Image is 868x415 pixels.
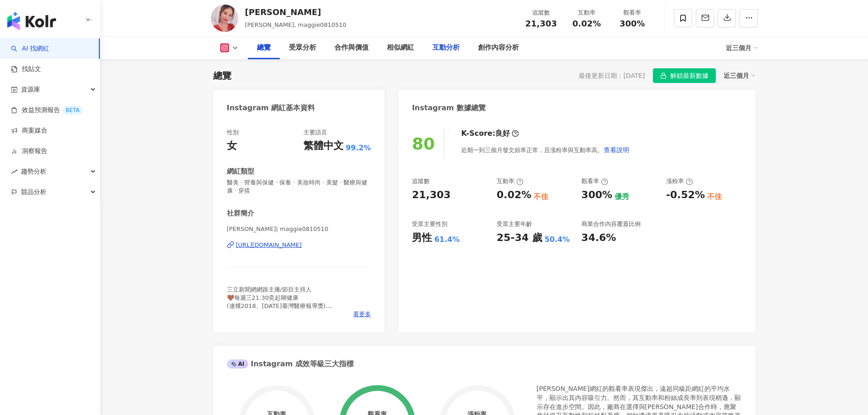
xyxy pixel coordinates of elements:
[227,225,371,233] span: [PERSON_NAME]| maggie0810510
[213,69,231,82] div: 總覽
[11,126,47,135] a: 商案媒合
[227,167,254,176] div: 網紅類型
[353,310,371,318] span: 看更多
[227,359,249,369] div: AI
[666,188,705,202] div: -0.52%
[615,8,650,17] div: 觀看率
[412,231,432,245] div: 男性
[387,42,414,53] div: 相似網紅
[7,12,56,30] img: logo
[227,286,335,326] span: 三立新聞網網路主播/節目主持人 🤎每週三21:30奕起聊健康 (連獲2018、[DATE]臺灣醫療報導獎) 🤎專題報導：三立新聞網 人生驚嘆號 📍主持、演講、邀稿、穿搭、合作請私訊
[670,69,709,83] span: 解鎖最新數據
[478,42,519,53] div: 創作內容分析
[603,141,630,159] button: 查看說明
[461,128,519,138] div: K-Score :
[666,177,693,185] div: 漲粉率
[412,188,451,202] div: 21,303
[570,8,604,17] div: 互動率
[227,209,254,218] div: 社群簡介
[11,106,83,115] a: 效益預測報告BETA
[581,220,641,228] div: 商業合作內容覆蓋比例
[346,143,371,153] span: 99.2%
[497,177,524,185] div: 互動率
[544,235,570,245] div: 50.4%
[724,70,755,82] div: 近三個月
[525,19,557,28] span: 21,303
[227,139,237,153] div: 女
[21,161,46,182] span: 趨勢分析
[581,231,616,245] div: 34.6%
[412,220,447,228] div: 受眾主要性別
[579,72,645,79] div: 最後更新日期：[DATE]
[497,188,531,202] div: 0.02%
[572,19,601,28] span: 0.02%
[11,44,49,53] a: searchAI 找網紅
[412,134,435,153] div: 80
[707,192,722,202] div: 不佳
[497,220,532,228] div: 受眾主要年齡
[412,177,430,185] div: 追蹤數
[257,42,271,53] div: 總覽
[289,42,316,53] div: 受眾分析
[303,128,327,137] div: 主要語言
[581,177,608,185] div: 觀看率
[227,179,371,195] span: 醫美 · 營養與保健 · 保養 · 美妝時尚 · 美髮 · 醫療與健康 · 穿搭
[227,359,354,369] div: Instagram 成效等級三大指標
[211,5,238,32] img: KOL Avatar
[653,68,716,83] button: 解鎖最新數據
[11,147,47,156] a: 洞察報告
[227,128,239,137] div: 性別
[495,128,510,138] div: 良好
[615,192,629,202] div: 優秀
[245,21,347,28] span: [PERSON_NAME], maggie0810510
[11,65,41,74] a: 找貼文
[581,188,612,202] div: 300%
[726,41,758,55] div: 近三個月
[236,241,302,249] div: [URL][DOMAIN_NAME]
[604,146,629,154] span: 查看說明
[303,139,344,153] div: 繁體中文
[620,19,645,28] span: 300%
[334,42,369,53] div: 合作與價值
[461,141,630,159] div: 近期一到三個月發文頻率正常，且漲粉率與互動率高。
[432,42,460,53] div: 互動分析
[227,241,371,249] a: [URL][DOMAIN_NAME]
[534,192,548,202] div: 不佳
[524,8,559,17] div: 追蹤數
[227,103,315,113] div: Instagram 網紅基本資料
[412,103,486,113] div: Instagram 數據總覽
[497,231,542,245] div: 25-34 歲
[21,79,40,100] span: 資源庫
[11,169,17,175] span: rise
[245,6,347,18] div: [PERSON_NAME]
[21,182,46,202] span: 競品分析
[434,235,460,245] div: 61.4%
